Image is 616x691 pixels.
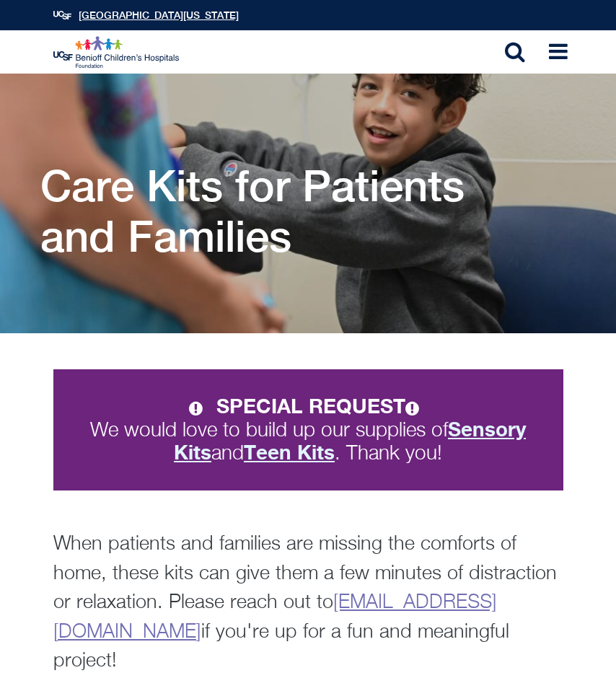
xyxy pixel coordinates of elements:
img: Logo for UCSF Benioff Children's Hospitals Foundation [53,36,181,69]
h1: Care Kits for Patients and Families [40,160,531,261]
strong: SPECIAL REQUEST [216,394,427,418]
a: [GEOGRAPHIC_DATA][US_STATE] [79,9,239,21]
p: When patients and families are missing the comforts of home, these kits can give them a few minut... [53,530,563,677]
strong: Sensory Kits [174,417,526,464]
p: We would love to build up our supplies of and . Thank you! [79,395,537,465]
a: Sensory Kits [174,421,526,464]
strong: Teen Kits [244,440,335,464]
a: Teen Kits [244,444,335,464]
a: [EMAIL_ADDRESS][DOMAIN_NAME] [53,593,497,642]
